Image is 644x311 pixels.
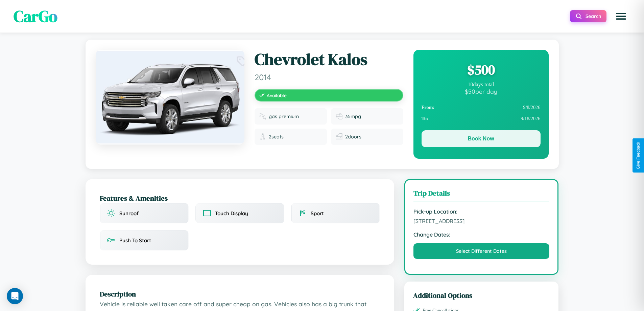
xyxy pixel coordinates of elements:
[413,188,550,201] h3: Trip Details
[413,218,550,224] span: [STREET_ADDRESS]
[413,231,550,238] strong: Change Dates:
[96,50,244,145] img: Chevrolet Kalos 2014
[612,7,630,26] button: Open menu
[422,88,541,95] div: $ 50 per day
[422,61,541,79] div: $ 500
[255,50,403,69] h1: Chevrolet Kalos
[259,133,266,140] img: Seats
[311,210,324,217] span: Sport
[269,134,284,140] span: 2 seats
[422,113,541,124] div: 9 / 18 / 2026
[259,113,266,120] img: Fuel type
[119,237,151,244] span: Push To Start
[422,116,428,121] strong: To:
[14,5,57,27] span: CarGo
[413,290,550,300] h3: Additional Options
[570,10,606,22] button: Search
[586,13,601,19] span: Search
[336,113,342,120] img: Fuel efficiency
[119,210,139,217] span: Sunroof
[636,142,641,169] div: Give Feedback
[422,102,541,113] div: 9 / 8 / 2026
[269,113,299,119] span: gas premium
[255,72,403,82] span: 2014
[215,210,248,217] span: Touch Display
[422,130,541,147] button: Book Now
[267,92,287,98] span: Available
[100,193,380,203] h2: Features & Amenities
[345,113,361,119] span: 35 mpg
[422,82,541,88] div: 10 days total
[336,133,342,140] img: Doors
[422,105,435,110] strong: From:
[413,243,550,259] button: Select Different Dates
[7,288,23,304] div: Open Intercom Messenger
[100,289,380,299] h2: Description
[345,134,361,140] span: 2 doors
[413,208,550,215] strong: Pick-up Location:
